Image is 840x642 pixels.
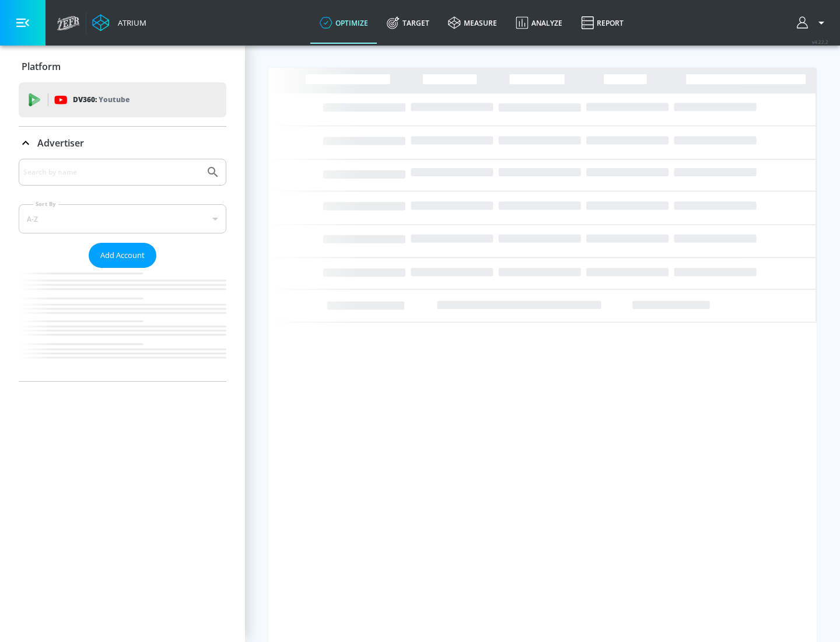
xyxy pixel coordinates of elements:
span: v 4.22.2 [812,39,828,45]
a: Atrium [92,14,146,32]
div: Atrium [113,18,146,28]
button: Add Account [89,243,156,268]
div: Advertiser [19,127,226,159]
a: Analyze [506,2,572,44]
label: Sort By [33,200,58,208]
nav: list of Advertiser [19,268,226,381]
p: Platform [22,60,61,73]
div: DV360: Youtube [19,82,226,117]
p: DV360: [73,93,129,106]
a: Report [572,2,633,44]
p: Advertiser [37,137,84,149]
div: Platform [19,50,226,83]
a: Target [377,2,439,44]
a: optimize [310,2,377,44]
div: A-Z [19,204,226,233]
span: Add Account [100,249,145,262]
div: Advertiser [19,159,226,381]
a: measure [439,2,506,44]
input: Search by name [23,165,200,180]
p: Youtube [99,93,129,106]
